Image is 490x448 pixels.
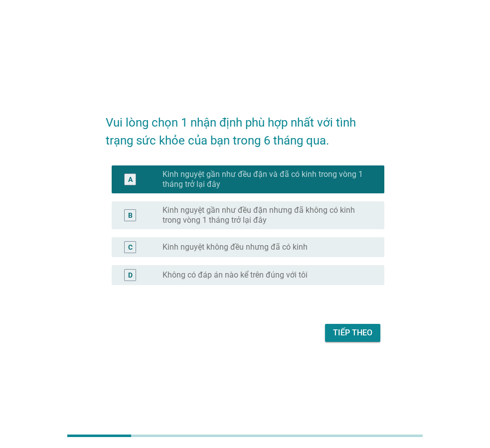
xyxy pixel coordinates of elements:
div: B [128,210,133,220]
h2: Vui lòng chọn 1 nhận định phù hợp nhất với tình trạng sức khỏe của bạn trong 6 tháng qua. [106,104,384,149]
div: D [128,270,133,280]
div: A [128,174,133,184]
label: Kinh nguyệt gần như đều đặn nhưng đã không có kinh trong vòng 1 tháng trở lại đây [163,205,368,225]
div: Tiếp theo [333,327,372,339]
div: C [128,242,133,252]
label: Kinh nguyệt gần như đều đặn và đã có kinh trong vòng 1 tháng trở lại đây [163,169,368,189]
button: Tiếp theo [325,324,380,342]
label: Kinh nguyệt không đều nhưng đã có kinh [163,242,308,252]
label: Không có đáp án nào kể trên đúng với tôi [163,270,308,280]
